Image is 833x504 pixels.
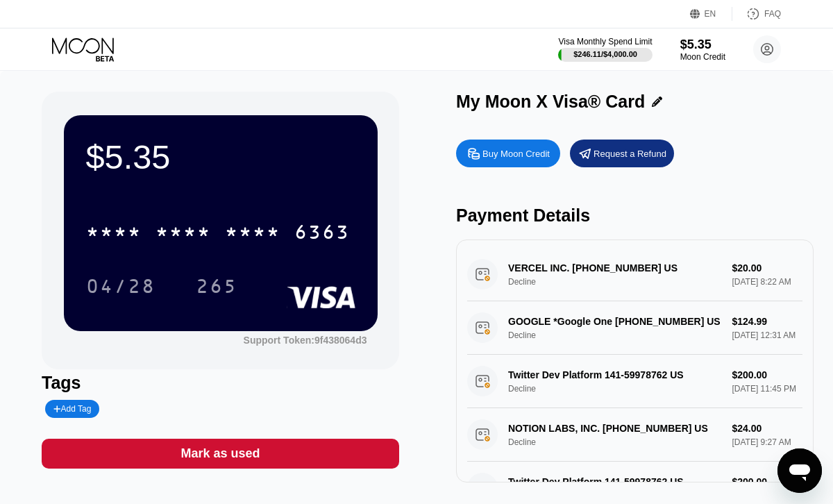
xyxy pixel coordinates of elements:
[180,446,260,462] div: Mark as used
[558,37,652,47] div: Visa Monthly Spend Limit
[42,439,399,469] div: Mark as used
[732,7,781,21] div: FAQ
[594,148,666,160] div: Request a Refund
[456,140,560,167] div: Buy Moon Credit
[244,335,367,346] div: Support Token:9f438064d3
[764,9,781,19] div: FAQ
[570,140,674,167] div: Request a Refund
[573,50,637,58] div: $246.11 / $4,000.00
[482,148,550,160] div: Buy Moon Credit
[196,277,237,299] div: 265
[294,223,350,245] div: 6363
[456,92,645,112] div: My Moon X Visa® Card
[456,205,814,226] div: Payment Details
[86,277,155,299] div: 04/28
[185,269,248,303] div: 265
[680,37,725,52] div: $5.35
[76,269,166,303] div: 04/28
[42,373,399,393] div: Tags
[53,404,91,414] div: Add Tag
[777,448,822,493] iframe: Button to launch messaging window
[558,37,652,62] div: Visa Monthly Spend Limit$246.11/$4,000.00
[86,137,355,176] div: $5.35
[45,400,99,418] div: Add Tag
[244,335,367,346] div: Support Token: 9f438064d3
[680,37,725,62] div: $5.35Moon Credit
[705,9,716,19] div: EN
[680,52,725,62] div: Moon Credit
[690,7,732,21] div: EN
